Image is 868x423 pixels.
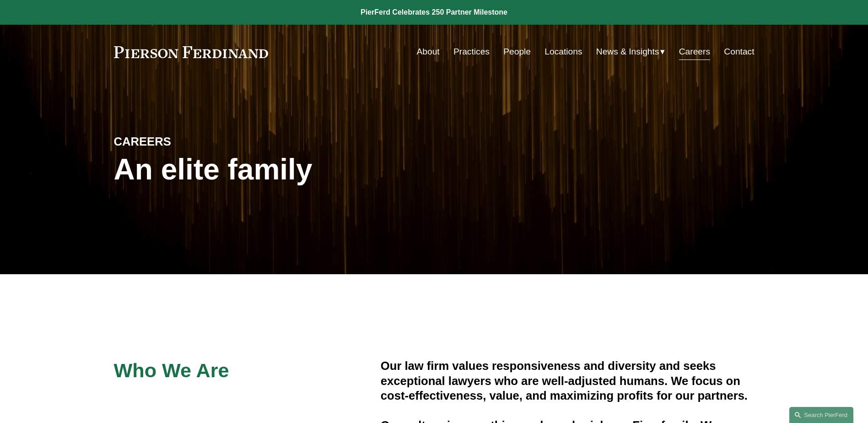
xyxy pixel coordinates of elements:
[114,134,274,149] h4: CAREERS
[596,44,659,60] span: News & Insights
[503,43,531,60] a: People
[417,43,440,60] a: About
[545,43,582,60] a: Locations
[724,43,754,60] a: Contact
[596,43,665,60] a: folder dropdown
[381,358,755,403] h4: Our law firm values responsiveness and diversity and seeks exceptional lawyers who are well-adjus...
[114,359,229,381] span: Who We Are
[453,43,490,60] a: Practices
[114,153,434,186] h1: An elite family
[679,43,710,60] a: Careers
[789,407,853,423] a: Search this site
